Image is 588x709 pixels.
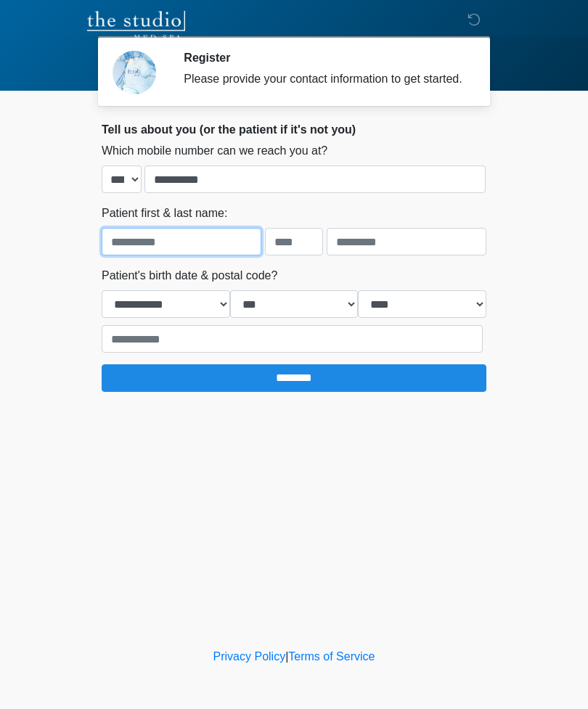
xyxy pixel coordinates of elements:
[113,51,156,94] img: Agent Avatar
[184,70,465,88] div: Please provide your contact information to get started.
[102,142,327,160] label: Which mobile number can we reach you at?
[87,11,185,40] img: The Studio Med Spa Logo
[288,650,375,663] a: Terms of Service
[213,650,286,663] a: Privacy Policy
[184,51,465,65] h2: Register
[285,650,288,663] a: |
[102,123,486,136] h2: Tell us about you (or the patient if it's not you)
[102,205,227,222] label: Patient first & last name:
[102,267,277,284] label: Patient's birth date & postal code?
